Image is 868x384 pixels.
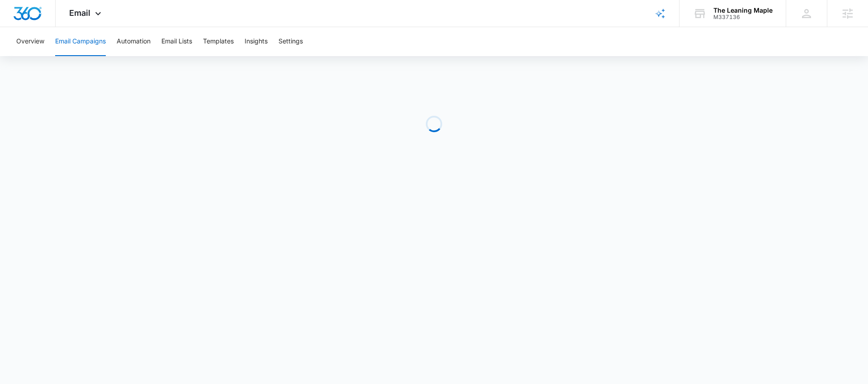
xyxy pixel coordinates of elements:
[278,27,303,56] button: Settings
[55,27,106,56] button: Email Campaigns
[69,8,90,18] span: Email
[203,27,234,56] button: Templates
[245,27,268,56] button: Insights
[713,14,773,20] div: account id
[117,27,151,56] button: Automation
[713,7,773,14] div: account name
[16,27,44,56] button: Overview
[161,27,192,56] button: Email Lists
